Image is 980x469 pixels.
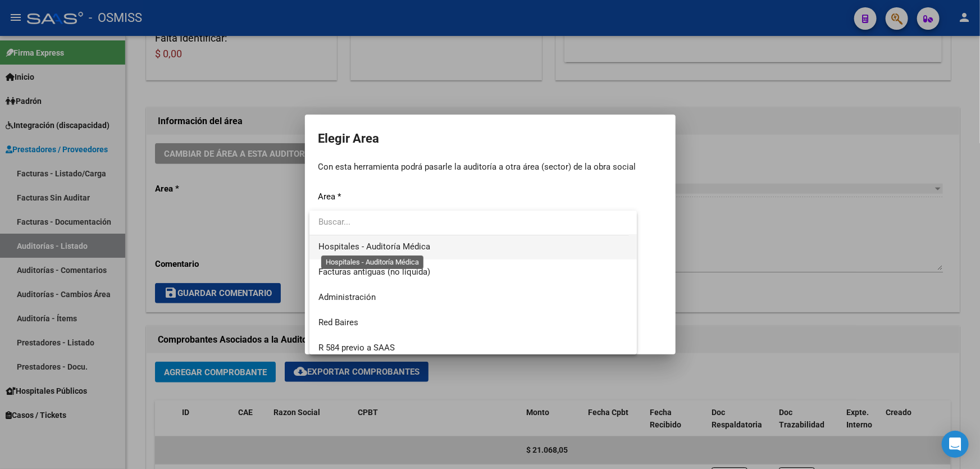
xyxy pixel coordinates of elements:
span: Facturas antiguas (no liquida) [318,267,430,277]
span: R 584 previo a SAAS [318,343,395,353]
div: Open Intercom Messenger [942,431,969,458]
span: Administración [318,292,376,302]
span: Red Baires [318,317,358,327]
span: Hospitales - Auditoría Médica [318,242,430,252]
